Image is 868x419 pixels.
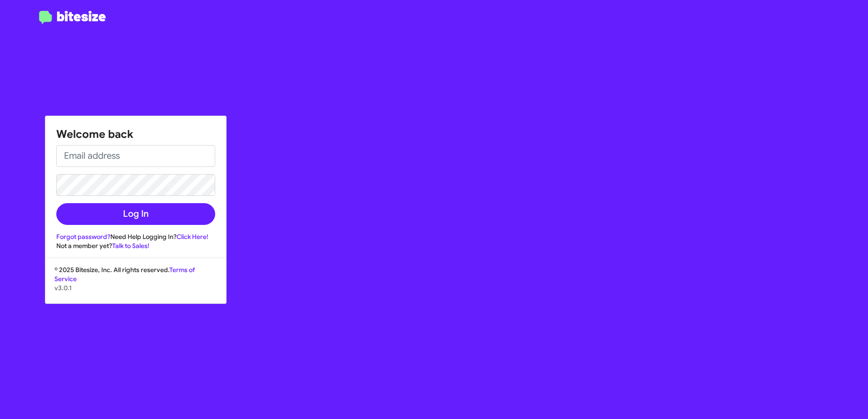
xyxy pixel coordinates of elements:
a: Talk to Sales! [112,242,149,250]
button: Log In [56,203,215,225]
div: Need Help Logging In? [56,232,215,241]
div: © 2025 Bitesize, Inc. All rights reserved. [45,265,226,303]
p: v3.0.1 [54,283,217,292]
div: Not a member yet? [56,241,215,250]
input: Email address [56,145,215,167]
a: Click Here! [177,233,208,241]
a: Forgot password? [56,233,110,241]
h1: Welcome back [56,127,215,141]
a: Terms of Service [54,266,195,283]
